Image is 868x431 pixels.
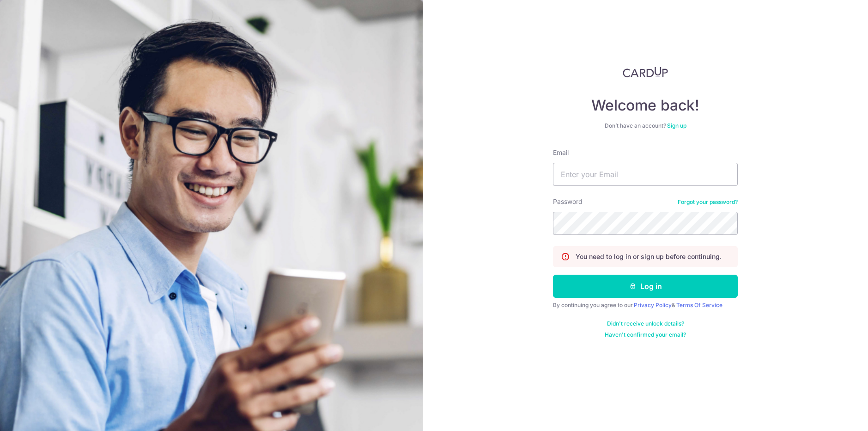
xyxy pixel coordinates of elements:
[553,275,738,298] button: Log in
[553,163,738,186] input: Enter your Email
[634,302,672,308] a: Privacy Policy
[607,320,684,327] a: Didn't receive unlock details?
[553,197,583,206] label: Password
[605,331,686,339] a: Haven't confirmed your email?
[667,122,686,129] a: Sign up
[678,198,738,206] a: Forgot your password?
[553,122,738,129] div: Don’t have an account?
[553,148,569,157] label: Email
[676,302,722,308] a: Terms Of Service
[576,252,722,261] p: You need to log in or sign up before continuing.
[553,96,738,115] h4: Welcome back!
[623,67,668,78] img: CardUp Logo
[553,302,738,309] div: By continuing you agree to our &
